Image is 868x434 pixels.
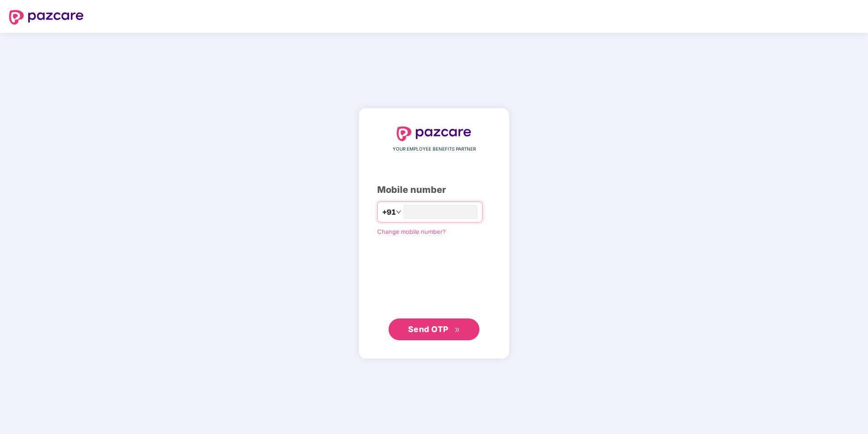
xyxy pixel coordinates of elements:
[393,146,476,153] span: YOUR EMPLOYEE BENEFITS PARTNER
[389,318,479,340] button: Send OTPdouble-right
[454,327,460,333] span: double-right
[397,126,471,141] img: logo
[377,228,446,235] a: Change mobile number?
[396,209,401,215] span: down
[377,183,491,197] div: Mobile number
[382,207,396,218] span: +91
[9,10,84,25] img: logo
[408,324,449,334] span: Send OTP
